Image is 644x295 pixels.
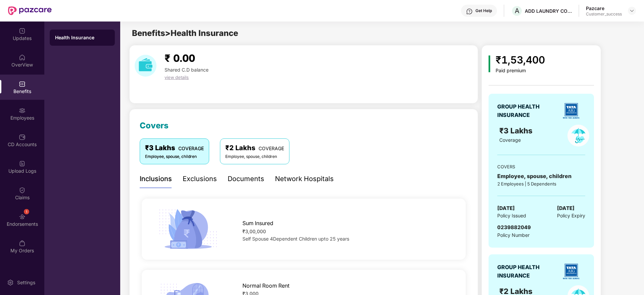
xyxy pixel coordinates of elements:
[475,8,492,13] div: Get Help
[242,282,289,290] span: Normal Room Rent
[145,154,204,160] div: Employee, spouse, children
[497,212,526,219] span: Policy Issued
[19,240,26,247] img: svg+xml;base64,PHN2ZyBpZD0iTXlfT3JkZXJzIiBkYXRhLW5hbWU9Ik15IE9yZGVycyIgeG1sbnM9Imh0dHA6Ly93d3cudz...
[140,174,172,184] div: Inclusions
[145,143,204,153] div: ₹3 Lakhs
[132,28,238,38] span: Benefits > Health Insurance
[225,143,284,153] div: ₹2 Lakhs
[19,160,26,167] img: svg+xml;base64,PHN2ZyBpZD0iVXBsb2FkX0xvZ3MiIGRhdGEtbmFtZT0iVXBsb2FkIExvZ3MiIHhtbG5zPSJodHRwOi8vd3...
[497,204,515,212] span: [DATE]
[586,11,622,17] div: Customer_success
[19,187,26,194] img: svg+xml;base64,PHN2ZyBpZD0iQ2xhaW0iIHhtbG5zPSJodHRwOi8vd3d3LnczLm9yZy8yMDAwL3N2ZyIgd2lkdGg9IjIwIi...
[19,107,26,114] img: svg+xml;base64,PHN2ZyBpZD0iRW1wbG95ZWVzIiB4bWxucz0iaHR0cDovL3d3dy53My5vcmcvMjAwMC9zdmciIHdpZHRoPS...
[19,134,26,140] img: svg+xml;base64,PHN2ZyBpZD0iQ0RfQWNjb3VudHMiIGRhdGEtbmFtZT0iQ0QgQWNjb3VudHMiIHhtbG5zPSJodHRwOi8vd3...
[559,260,583,283] img: insurerLogo
[489,55,490,72] img: icon
[165,67,209,73] span: Shared C.D balance
[259,145,284,151] span: COVERAGE
[497,232,530,238] span: Policy Number
[496,52,545,68] div: ₹1,53,400
[497,224,531,230] span: 0239882049
[156,207,220,251] img: icon
[242,236,349,242] span: Self Spouse 4Dependent Children upto 25 years
[497,180,585,187] div: 2 Employees | 5 Dependents
[466,8,473,15] img: svg+xml;base64,PHN2ZyBpZD0iSGVscC0zMngzMiIgeG1sbnM9Imh0dHA6Ly93d3cudzMub3JnLzIwMDAvc3ZnIiB3aWR0aD...
[165,52,195,64] span: ₹ 0.00
[135,55,156,77] img: download
[19,213,26,220] img: svg+xml;base64,PHN2ZyBpZD0iRW5kb3JzZW1lbnRzIiB4bWxucz0iaHR0cDovL3d3dy53My5vcmcvMjAwMC9zdmciIHdpZH...
[140,121,169,130] span: Covers
[559,99,583,123] img: insurerLogo
[497,263,556,280] div: GROUP HEALTH INSURANCE
[275,174,334,184] div: Network Hospitals
[15,279,37,286] div: Settings
[497,163,585,170] div: COVERS
[567,125,589,146] img: policyIcon
[557,212,585,219] span: Policy Expiry
[242,228,451,235] div: ₹3,00,000
[242,219,273,227] span: Sum Insured
[19,28,26,34] img: svg+xml;base64,PHN2ZyBpZD0iVXBkYXRlZCIgeG1sbnM9Imh0dHA6Ly93d3cudzMub3JnLzIwMDAvc3ZnIiB3aWR0aD0iMj...
[499,137,521,143] span: Coverage
[19,81,26,87] img: svg+xml;base64,PHN2ZyBpZD0iQmVuZWZpdHMiIHhtbG5zPSJodHRwOi8vd3d3LnczLm9yZy8yMDAwL3N2ZyIgd2lkdGg9Ij...
[499,126,535,135] span: ₹3 Lakhs
[497,172,585,180] div: Employee, spouse, children
[165,75,189,80] span: view details
[7,279,14,286] img: svg+xml;base64,PHN2ZyBpZD0iU2V0dGluZy0yMHgyMCIgeG1sbnM9Imh0dHA6Ly93d3cudzMub3JnLzIwMDAvc3ZnIiB3aW...
[19,54,26,61] img: svg+xml;base64,PHN2ZyBpZD0iSG9tZSIgeG1sbnM9Imh0dHA6Ly93d3cudzMub3JnLzIwMDAvc3ZnIiB3aWR0aD0iMjAiIG...
[629,8,635,13] img: svg+xml;base64,PHN2ZyBpZD0iRHJvcGRvd24tMzJ4MzIiIHhtbG5zPSJodHRwOi8vd3d3LnczLm9yZy8yMDAwL3N2ZyIgd2...
[228,174,264,184] div: Documents
[497,102,556,119] div: GROUP HEALTH INSURANCE
[557,204,574,212] span: [DATE]
[496,68,545,74] div: Paid premium
[515,7,519,15] span: A
[8,6,52,15] img: New Pazcare Logo
[55,34,109,41] div: Health Insurance
[586,5,622,11] div: Pazcare
[525,8,572,14] div: ADD LAUNDRY CONCEPTS PRIVATE LIMITED
[225,154,284,160] div: Employee, spouse, children
[24,209,29,214] div: 1
[178,145,204,151] span: COVERAGE
[183,174,217,184] div: Exclusions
